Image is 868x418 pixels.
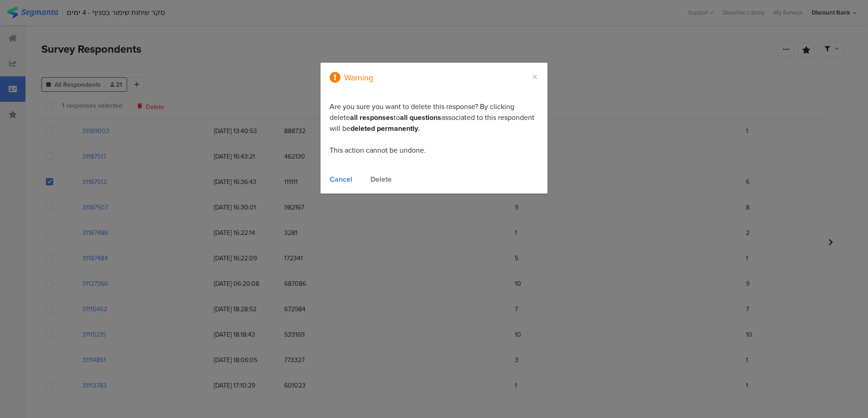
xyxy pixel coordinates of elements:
b: all questions [400,112,441,123]
div: Warning [344,74,373,82]
div: dialog [321,63,547,194]
button: Close [531,72,538,82]
b: deleted permanently [350,123,418,134]
span: Are you sure you want to delete this response? By clicking delete to associated to this responden... [330,101,534,155]
div: Delete [370,174,392,184]
b: all responses [350,112,394,123]
div: Cancel [330,174,352,184]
